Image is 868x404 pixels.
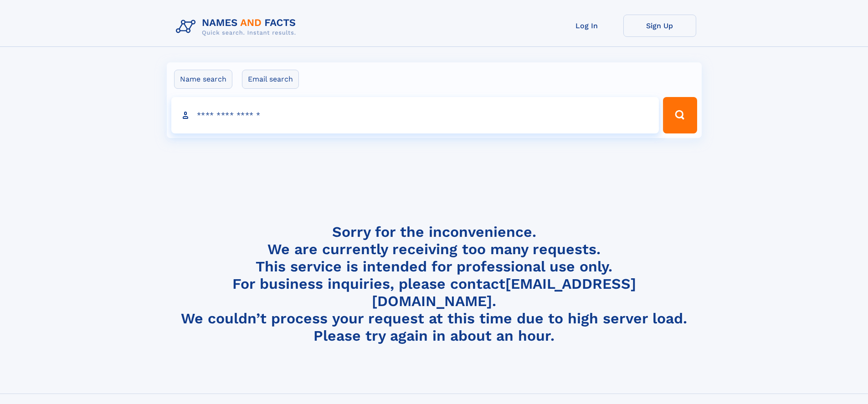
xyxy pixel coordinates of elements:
[172,15,303,39] img: Logo Names and Facts
[174,70,232,89] label: Name search
[172,223,696,345] h4: Sorry for the inconvenience. We are currently receiving too many requests. This service is intend...
[663,97,697,133] button: Search Button
[171,97,659,133] input: search input
[623,15,696,37] a: Sign Up
[372,275,636,310] a: [EMAIL_ADDRESS][DOMAIN_NAME]
[242,70,299,89] label: Email search
[550,15,623,37] a: Log In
